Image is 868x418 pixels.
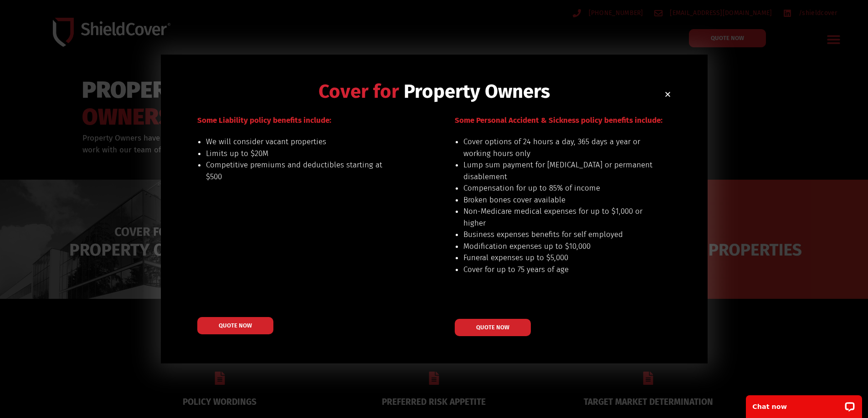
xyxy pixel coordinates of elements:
li: Compensation for up to 85% of income [463,182,653,194]
li: Business expenses benefits for self employed [463,229,653,241]
li: Cover for up to 75 years of age [463,264,653,276]
a: QUOTE NOW [197,317,273,334]
span: Some Liability policy benefits include: [197,116,331,125]
span: QUOTE NOW [219,322,252,328]
iframe: LiveChat chat widget [740,389,868,418]
li: Cover options of 24 hours a day, 365 days a year or working hours only [463,136,653,159]
li: Lump sum payment for [MEDICAL_DATA] or permanent disablement [463,159,653,182]
a: QUOTE NOW [455,319,531,336]
span: Property Owners [404,80,550,103]
li: Competitive premiums and deductibles starting at $500 [206,159,396,182]
span: Some Personal Accident & Sickness policy benefits include: [455,116,663,125]
span: QUOTE NOW [476,324,509,330]
a: Close [664,91,671,98]
li: Non-Medicare medical expenses for up to $1,000 or higher [463,206,653,229]
li: We will consider vacant properties [206,136,396,148]
li: Funeral expenses up to $5,000 [463,252,653,264]
li: Limits up to $20M [206,148,396,160]
li: Broken bones cover available [463,194,653,206]
span: Cover for [318,80,399,103]
li: Modification expenses up to $10,000 [463,241,653,252]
